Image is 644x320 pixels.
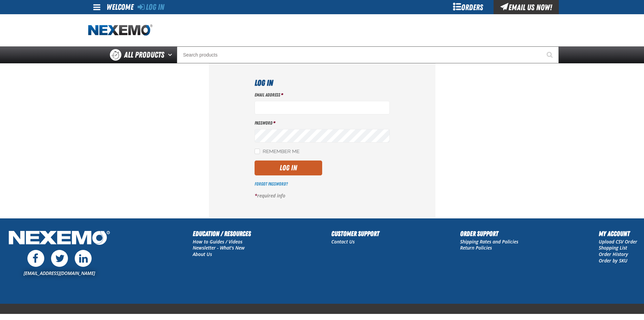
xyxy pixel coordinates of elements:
[255,181,288,187] a: Forgot Password?
[138,2,164,12] a: Log In
[88,24,152,36] a: Home
[193,244,245,251] a: Newsletter - What's New
[88,24,152,36] img: Nexemo logo
[124,49,164,61] span: All Products
[193,251,212,257] a: About Us
[193,238,242,245] a: How to Guides / Videos
[460,244,492,251] a: Return Policies
[255,120,390,126] label: Password
[331,229,379,239] h2: Customer Support
[599,238,637,245] a: Upload CSV Order
[166,46,177,63] button: Open All Products pages
[177,46,559,63] input: Search
[255,92,390,98] label: Email Address
[599,251,628,257] a: Order History
[331,238,355,245] a: Contact Us
[193,229,251,239] h2: Education / Resources
[7,229,112,249] img: Nexemo Logo
[460,238,518,245] a: Shipping Rates and Policies
[255,193,390,199] p: required info
[542,46,559,63] button: Start Searching
[599,229,637,239] h2: My Account
[255,149,300,155] label: Remember Me
[599,244,627,251] a: Shopping List
[255,161,322,175] button: Log In
[24,270,95,276] a: [EMAIL_ADDRESS][DOMAIN_NAME]
[255,77,390,89] h1: Log In
[599,257,627,264] a: Order by SKU
[460,229,518,239] h2: Order Support
[255,149,260,154] input: Remember Me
